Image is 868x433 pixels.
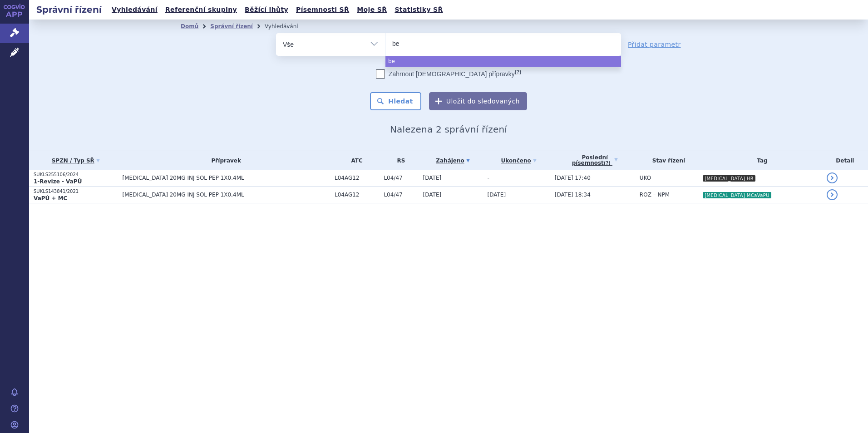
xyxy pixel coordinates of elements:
a: SPZN / Typ SŘ [34,154,118,167]
a: Ukončeno [488,154,550,167]
span: L04/47 [384,192,418,198]
a: Přidat parametr [628,40,681,49]
span: ROZ – NPM [640,192,670,198]
th: Detail [822,151,868,170]
strong: VaPÚ + MC [34,195,67,202]
th: Tag [698,151,822,170]
a: Zahájeno [423,154,483,167]
th: Stav řízení [635,151,698,170]
button: Uložit do sledovaných [429,92,527,110]
a: Správní řízení [210,23,253,30]
span: L04/47 [384,175,418,181]
th: ATC [330,151,379,170]
h2: Správní řízení [29,3,109,16]
span: UKO [640,175,651,181]
span: - [488,175,489,181]
i: [MEDICAL_DATA] HR [703,175,755,182]
a: Vyhledávání [109,4,160,16]
a: Běžící lhůty [242,4,291,16]
span: [MEDICAL_DATA] 20MG INJ SOL PEP 1X0,4ML [123,192,330,198]
span: [DATE] 18:34 [555,192,591,198]
span: [DATE] [423,192,442,198]
a: Moje SŘ [354,4,390,16]
a: Domů [181,23,198,30]
a: detail [827,189,838,200]
i: [MEDICAL_DATA] MCaVaPU [703,192,771,198]
li: be [385,56,621,67]
abbr: (?) [515,69,521,75]
span: [DATE] [488,192,506,198]
button: Hledat [370,92,421,110]
strong: 1-Revize - VaPÚ [34,178,82,185]
a: Písemnosti SŘ [293,4,352,16]
p: SUKLS143841/2021 [34,188,118,195]
label: Zahrnout [DEMOGRAPHIC_DATA] přípravky [376,69,521,79]
span: [DATE] 17:40 [555,175,591,181]
p: SUKLS255106/2024 [34,172,118,178]
span: [DATE] [423,175,442,181]
span: L04AG12 [335,192,379,198]
a: Statistiky SŘ [392,4,445,16]
span: L04AG12 [335,175,379,181]
span: [MEDICAL_DATA] 20MG INJ SOL PEP 1X0,4ML [123,175,330,181]
a: Poslednípísemnost(?) [555,151,635,170]
li: Vyhledávání [265,20,310,33]
th: Přípravek [118,151,330,170]
abbr: (?) [604,161,611,166]
a: Referenční skupiny [163,4,240,16]
span: Nalezena 2 správní řízení [390,124,507,135]
a: detail [827,172,838,183]
th: RS [379,151,418,170]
